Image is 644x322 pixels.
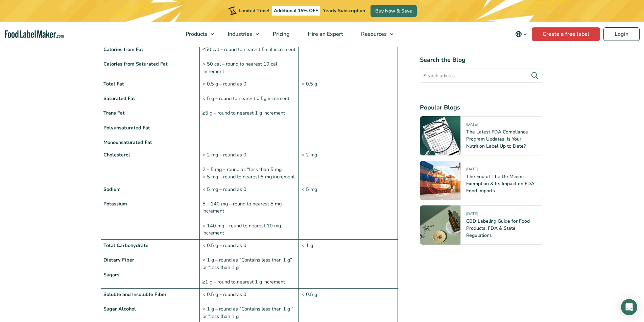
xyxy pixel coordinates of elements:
a: The End of The De Minimis Exemption & Its Impact on FDA Food Imports [466,173,534,194]
strong: Dietary Fiber [103,256,134,263]
td: < 0.5 g – round as 0 < 5 g – round to nearest 0.5g increment ≥5 g – round to nearest 1 g increment [200,78,299,149]
span: Resources [359,30,387,38]
td: < 5 mg – round as 0 5 – 140 mg – round to nearest 5 mg increment > 140 mg – round to nearest 10 m... [200,183,299,240]
a: Industries [219,22,262,47]
span: Limited Time! [239,7,269,14]
button: Change language [510,27,532,41]
strong: Potassium [103,200,127,207]
span: Industries [226,30,253,38]
strong: Calories from Fat [103,46,143,53]
a: Create a free label [532,27,600,41]
a: Buy Now & Save [371,5,417,17]
span: [DATE] [466,211,478,219]
td: < 5 cal [299,29,398,78]
h4: Popular Blogs [420,103,543,112]
input: Search articles... [420,69,543,83]
a: CBD Labeling Guide for Food Products: FDA & State Regulations [466,218,530,239]
a: Resources [352,22,397,47]
span: Yearly Subscription [323,7,365,14]
a: Hire an Expert [299,22,351,47]
a: Products [177,22,217,47]
strong: Soluble and Insoluble Fiber [103,291,167,298]
strong: Sodium [103,186,121,193]
span: Hire an Expert [306,30,344,38]
strong: Sugar Alcohol [103,305,136,312]
strong: Trans Fat [103,109,125,116]
strong: Total Carbohydrate [103,242,148,249]
a: The Latest FDA Compliance Program Updates: Is Your Nutrition Label Up to Date? [466,129,528,149]
strong: Total Fat [103,80,124,87]
td: < 5 mg [299,183,398,240]
a: Food Label Maker homepage [5,30,64,38]
span: Additional 15% OFF [272,6,320,16]
td: < 5 cal – round as 0 ≤50 cal – round to nearest 5 cal increment > 50 cal – round to nearest 10 ca... [200,29,299,78]
td: < 1 g [299,240,398,289]
td: < 2 mg – round as 0 2 – 5 mg – round as “less than 5 mg” > 5 mg – round to nearest 5 mg increment [200,149,299,183]
a: Pricing [264,22,297,47]
strong: Calories from Saturated Fat [103,60,168,67]
span: [DATE] [466,122,478,130]
strong: Monounsaturated Fat [103,139,152,146]
td: < 2 mg [299,149,398,183]
div: Open Intercom Messenger [621,299,637,315]
strong: Saturated Fat [103,95,135,102]
strong: Polyunsaturated Fat [103,124,150,131]
a: Login [603,27,640,41]
span: Pricing [271,30,290,38]
h4: Search the Blog [420,55,543,65]
strong: Cholesterol [103,151,130,158]
strong: Sugars [103,271,119,278]
span: [DATE] [466,167,478,174]
td: < 0.5 g – round as 0 < 1 g – round as “Contains less than 1 g” or “less than 1 g” ≥1 g – round to... [200,240,299,289]
td: < 0.5 g [299,78,398,149]
span: Products [184,30,208,38]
